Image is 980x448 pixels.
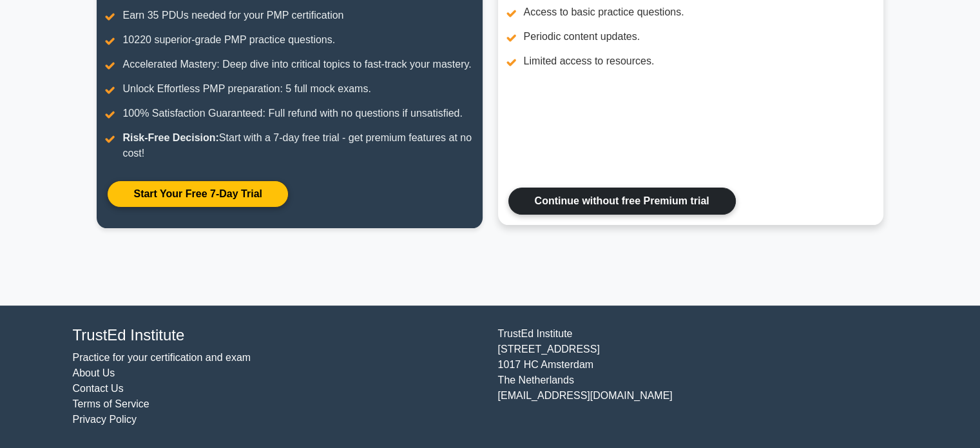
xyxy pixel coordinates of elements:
[73,326,483,345] h4: TrustEd Institute
[73,414,137,425] a: Privacy Policy
[73,398,149,409] a: Terms of Service
[73,367,115,378] a: About Us
[73,383,124,394] a: Contact Us
[73,352,251,363] a: Practice for your certification and exam
[490,326,916,427] div: TrustEd Institute [STREET_ADDRESS] 1017 HC Amsterdam The Netherlands [EMAIL_ADDRESS][DOMAIN_NAME]
[107,180,288,208] a: Start Your Free 7-Day Trial
[508,188,736,215] a: Continue without free Premium trial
